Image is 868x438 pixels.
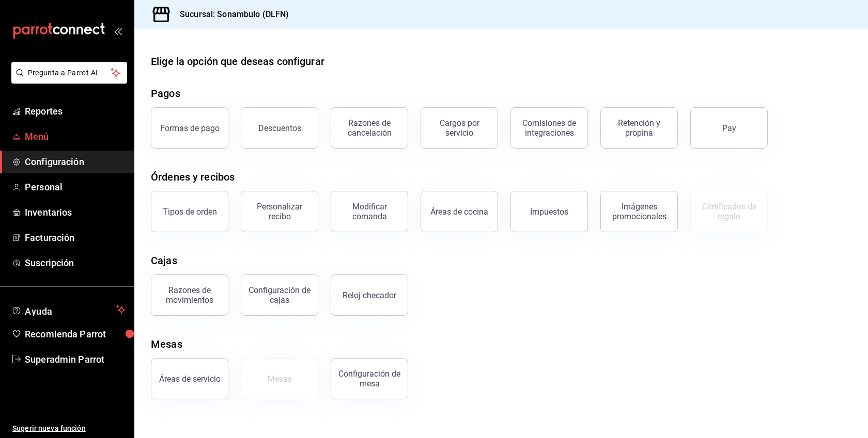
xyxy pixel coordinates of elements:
div: Personalizar recibo [247,202,312,221]
div: Cajas [151,253,177,268]
div: Certificados de regalo [697,202,761,221]
button: Tipos de orden [151,191,228,232]
button: Descuentos [241,107,318,149]
div: Configuración de cajas [247,285,312,305]
button: Configuración de mesa [331,358,408,399]
span: Inventarios [25,205,126,219]
button: Formas de pago [151,107,228,149]
button: Pregunta a Parrot AI [11,62,127,84]
div: Comisiones de integraciones [517,118,581,138]
span: Menú [25,129,126,143]
div: Modificar comanda [337,202,401,221]
span: Suscripción [25,256,126,270]
div: Impuestos [530,207,568,217]
div: Órdenes y recibos [151,169,235,185]
div: Configuración de mesa [337,369,401,388]
div: Tipos de orden [163,207,217,217]
span: Personal [25,180,126,194]
button: Reloj checador [331,274,408,316]
button: Impuestos [510,191,588,232]
button: Mesas [241,358,318,399]
div: Pay [722,123,736,133]
span: Superadmin Parrot [25,352,126,366]
button: open_drawer_menu [114,27,122,35]
button: Pay [690,107,768,149]
div: Reloj checador [343,290,396,300]
h3: Sucursal: Sonambulo (DLFN) [172,8,289,21]
span: Ayuda [25,303,112,316]
span: Reportes [25,104,126,118]
div: Mesas [268,374,292,384]
button: Razones de movimientos [151,274,228,316]
button: Razones de cancelación [331,107,408,149]
span: Configuración [25,155,126,169]
div: Razones de cancelación [337,118,401,138]
div: Elige la opción que deseas configurar [151,54,324,69]
button: Configuración de cajas [241,274,318,316]
div: Imágenes promocionales [607,202,671,221]
button: Modificar comanda [331,191,408,232]
div: Razones de movimientos [158,285,222,305]
button: Cargos por servicio [421,107,498,149]
span: Pregunta a Parrot AI [28,68,111,78]
div: Cargos por servicio [427,118,491,138]
div: Formas de pago [160,123,220,133]
a: Pregunta a Parrot AI [7,75,127,86]
span: Recomienda Parrot [25,327,126,341]
button: Áreas de servicio [151,358,228,399]
button: Personalizar recibo [241,191,318,232]
button: Imágenes promocionales [600,191,678,232]
div: Áreas de cocina [430,207,488,217]
div: Mesas [151,336,182,352]
button: Retención y propina [600,107,678,149]
div: Retención y propina [607,118,671,138]
button: Áreas de cocina [421,191,498,232]
div: Áreas de servicio [159,374,221,384]
div: Pagos [151,86,180,101]
button: Certificados de regalo [690,191,768,232]
span: Sugerir nueva función [12,423,126,434]
div: Descuentos [258,123,301,133]
button: Comisiones de integraciones [510,107,588,149]
span: Facturación [25,231,126,245]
